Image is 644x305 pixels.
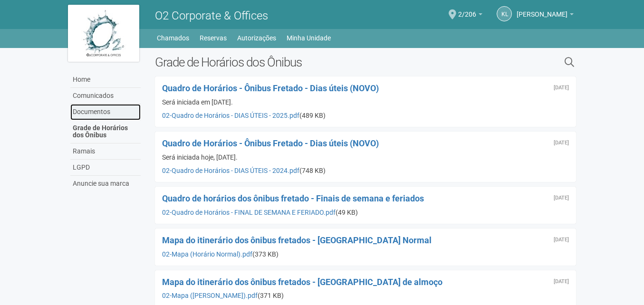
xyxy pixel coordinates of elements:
div: (489 KB) [162,111,569,120]
a: Quadro de Horários - Ônibus Fretado - Dias úteis (NOVO) [162,83,379,93]
a: 02-Quadro de Horários - DIAS ÚTEIS - 2024.pdf [162,167,299,174]
a: Quadro de Horários - Ônibus Fretado - Dias úteis (NOVO) [162,138,379,148]
a: Quadro de horários dos ônibus fretado - Finais de semana e feriados [162,193,424,203]
a: Anuncie sua marca [70,176,141,191]
div: Sexta-feira, 23 de outubro de 2020 às 16:54 [554,237,569,243]
a: Autorizações [237,31,276,45]
div: (373 KB) [162,250,569,258]
img: logo.jpg [68,5,139,62]
div: Será iniciada hoje, [DATE]. [162,153,569,162]
a: 02-Quadro de Horários - FINAL DE SEMANA E FERIADO.pdf [162,209,336,216]
a: 02-Mapa ([PERSON_NAME]).pdf [162,292,258,299]
a: Minha Unidade [287,31,331,45]
h2: Grade de Horários dos Ônibus [155,55,467,69]
span: O2 Corporate & Offices [155,9,268,22]
a: Mapa do itinerário dos ônibus fretados - [GEOGRAPHIC_DATA] de almoço [162,277,442,287]
a: [PERSON_NAME] [517,12,574,19]
div: Sexta-feira, 23 de outubro de 2020 às 16:55 [554,195,569,201]
a: Grade de Horários dos Ônibus [70,120,141,143]
a: 02-Mapa (Horário Normal).pdf [162,250,252,258]
a: Documentos [70,104,141,120]
span: 2/206 [458,1,476,18]
a: Ramais [70,143,141,160]
div: (49 KB) [162,208,569,217]
a: KL [497,6,512,21]
a: 02-Quadro de Horários - DIAS ÚTEIS - 2025.pdf [162,112,299,119]
a: Reservas [200,31,227,45]
a: Mapa do itinerário dos ônibus fretados - [GEOGRAPHIC_DATA] Normal [162,235,432,245]
div: Sexta-feira, 23 de outubro de 2020 às 16:53 [554,279,569,285]
div: Segunda-feira, 13 de maio de 2024 às 11:08 [554,140,569,146]
a: Home [70,72,141,88]
div: Será iniciada em [DATE]. [162,98,569,106]
a: Chamados [157,31,189,45]
div: (748 KB) [162,166,569,175]
span: Kauany Lopes [517,1,567,18]
a: 2/206 [458,12,482,19]
div: (371 KB) [162,291,569,300]
a: Comunicados [70,88,141,104]
div: Sexta-feira, 24 de janeiro de 2025 às 19:36 [554,85,569,91]
a: LGPD [70,160,141,176]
